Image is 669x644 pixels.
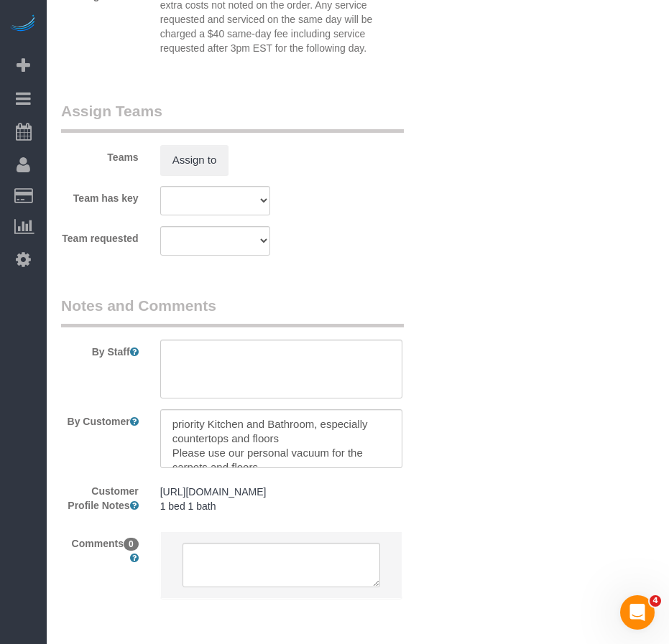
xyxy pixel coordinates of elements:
label: Customer Profile Notes [50,479,149,513]
pre: [URL][DOMAIN_NAME] 1 bed 1 bath [160,485,402,513]
span: 4 [650,595,661,607]
legend: Assign Teams [61,101,404,133]
label: Teams [50,145,149,164]
iframe: Intercom live chat [620,595,655,630]
span: 0 [124,538,139,551]
label: Comments [50,531,149,565]
legend: Notes and Comments [61,295,404,327]
label: By Customer [50,409,149,429]
label: Team requested [50,226,149,246]
img: Automaid Logo [9,14,37,34]
label: By Staff [50,340,149,359]
button: Assign to [160,145,229,175]
label: Team has key [50,186,149,205]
